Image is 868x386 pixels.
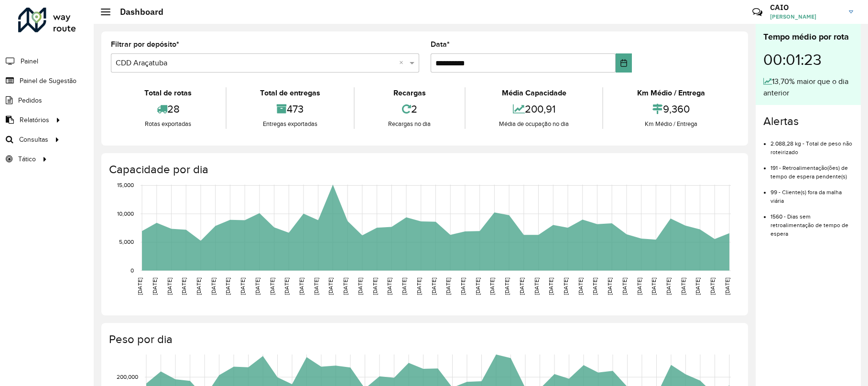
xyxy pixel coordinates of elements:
[109,163,738,177] h4: Capacidade por dia
[621,278,628,295] text: [DATE]
[283,278,290,295] text: [DATE]
[130,267,134,273] text: 0
[20,115,49,125] span: Relatórios
[680,278,686,295] text: [DATE]
[763,76,853,99] div: 13,70% maior que o dia anterior
[431,39,450,50] label: Data
[607,278,613,295] text: [DATE]
[577,278,584,295] text: [DATE]
[357,99,462,119] div: 2
[606,87,736,99] div: Km Médio / Entrega
[166,278,173,295] text: [DATE]
[21,56,38,66] span: Painel
[431,278,437,295] text: [DATE]
[137,278,143,295] text: [DATE]
[468,119,600,129] div: Média de ocupação no dia
[110,7,163,17] h2: Dashboard
[770,12,842,21] span: [PERSON_NAME]
[357,278,363,295] text: [DATE]
[606,119,736,129] div: Km Médio / Entrega
[113,87,223,99] div: Total de rotas
[770,3,842,12] h3: CAIO
[399,57,407,69] span: Clear all
[20,76,76,86] span: Painel de Sugestão
[357,87,462,99] div: Recargas
[195,278,202,295] text: [DATE]
[109,333,738,346] h4: Peso por dia
[592,278,598,295] text: [DATE]
[460,278,466,295] text: [DATE]
[342,278,348,295] text: [DATE]
[117,210,134,217] text: 10,000
[327,278,334,295] text: [DATE]
[210,278,217,295] text: [DATE]
[18,154,36,164] span: Tático
[225,278,231,295] text: [DATE]
[269,278,275,295] text: [DATE]
[763,43,853,76] div: 00:01:23
[181,278,187,295] text: [DATE]
[357,119,462,129] div: Recargas no dia
[665,278,672,295] text: [DATE]
[533,278,540,295] text: [DATE]
[636,278,642,295] text: [DATE]
[113,99,223,119] div: 28
[468,99,600,119] div: 200,91
[19,135,48,145] span: Consultas
[548,278,554,295] text: [DATE]
[709,278,716,295] text: [DATE]
[386,278,392,295] text: [DATE]
[229,99,352,119] div: 473
[239,278,246,295] text: [DATE]
[770,132,853,156] li: 2.088,28 kg - Total de peso não roteirizado
[229,119,352,129] div: Entregas exportadas
[651,278,657,295] text: [DATE]
[401,278,407,295] text: [DATE]
[606,99,736,119] div: 9,360
[489,278,495,295] text: [DATE]
[372,278,378,295] text: [DATE]
[468,87,600,99] div: Média Capacidade
[519,278,525,295] text: [DATE]
[763,31,853,43] div: Tempo médio por rota
[254,278,260,295] text: [DATE]
[475,278,481,295] text: [DATE]
[119,239,134,245] text: 5,000
[445,278,451,295] text: [DATE]
[313,278,319,295] text: [DATE]
[563,278,569,295] text: [DATE]
[18,95,42,105] span: Pedidos
[616,53,632,73] button: Choose Date
[152,278,158,295] text: [DATE]
[770,156,853,181] li: 191 - Retroalimentação(ões) de tempo de espera pendente(s)
[298,278,304,295] text: [DATE]
[113,119,223,129] div: Rotas exportadas
[694,278,701,295] text: [DATE]
[747,2,768,22] a: Contato Rápido
[117,182,134,188] text: 15,000
[763,115,853,128] h4: Alertas
[229,87,352,99] div: Total de entregas
[724,278,730,295] text: [DATE]
[111,39,179,50] label: Filtrar por depósito
[117,374,138,380] text: 200,000
[416,278,422,295] text: [DATE]
[770,181,853,205] li: 99 - Cliente(s) fora da malha viária
[770,205,853,238] li: 1560 - Dias sem retroalimentação de tempo de espera
[504,278,510,295] text: [DATE]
